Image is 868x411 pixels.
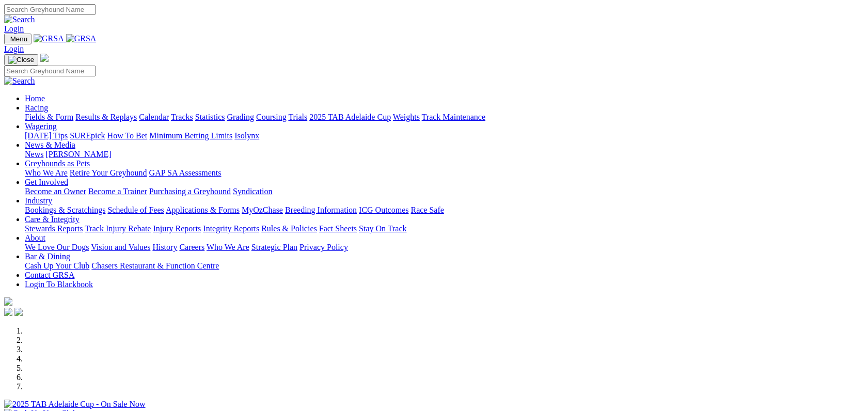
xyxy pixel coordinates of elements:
[25,178,68,186] a: Get Involved
[242,206,283,214] a: MyOzChase
[171,113,193,121] a: Tracks
[149,187,231,196] a: Purchasing a Greyhound
[25,113,73,121] a: Fields & Form
[359,224,406,233] a: Stay On Track
[309,113,391,121] a: 2025 TAB Adelaide Cup
[149,168,222,177] a: GAP SA Assessments
[25,150,43,159] a: News
[25,271,74,279] a: Contact GRSA
[25,187,86,196] a: Become an Owner
[149,131,232,140] a: Minimum Betting Limits
[25,261,89,270] a: Cash Up Your Club
[227,113,254,121] a: Grading
[91,261,219,270] a: Chasers Restaurant & Function Centre
[4,44,24,53] a: Login
[251,243,297,251] a: Strategic Plan
[25,224,864,233] div: Care & Integrity
[25,243,864,252] div: About
[25,196,52,205] a: Industry
[75,113,137,121] a: Results & Replays
[4,308,12,316] img: facebook.svg
[4,66,96,76] input: Search
[393,113,420,121] a: Weights
[153,224,201,233] a: Injury Reports
[25,113,864,122] div: Racing
[411,206,444,214] a: Race Safe
[45,150,111,159] a: [PERSON_NAME]
[234,131,259,140] a: Isolynx
[70,131,105,140] a: SUREpick
[25,94,45,103] a: Home
[285,206,357,214] a: Breeding Information
[25,150,864,159] div: News & Media
[40,54,49,62] img: logo-grsa-white.png
[25,233,45,242] a: About
[4,4,96,15] input: Search
[25,103,48,112] a: Racing
[152,243,177,251] a: History
[4,54,38,66] button: Toggle navigation
[195,113,225,121] a: Statistics
[25,159,90,168] a: Greyhounds as Pets
[319,224,357,233] a: Fact Sheets
[25,215,80,224] a: Care & Integrity
[207,243,249,251] a: Who We Are
[66,34,97,43] img: GRSA
[107,131,148,140] a: How To Bet
[25,206,105,214] a: Bookings & Scratchings
[25,261,864,271] div: Bar & Dining
[422,113,485,121] a: Track Maintenance
[14,308,23,316] img: twitter.svg
[91,243,150,251] a: Vision and Values
[4,400,146,409] img: 2025 TAB Adelaide Cup - On Sale Now
[4,15,35,24] img: Search
[359,206,408,214] a: ICG Outcomes
[166,206,240,214] a: Applications & Forms
[299,243,348,251] a: Privacy Policy
[288,113,307,121] a: Trials
[34,34,64,43] img: GRSA
[107,206,164,214] a: Schedule of Fees
[179,243,204,251] a: Careers
[25,131,864,140] div: Wagering
[4,297,12,306] img: logo-grsa-white.png
[261,224,317,233] a: Rules & Policies
[25,187,864,196] div: Get Involved
[256,113,287,121] a: Coursing
[25,280,93,289] a: Login To Blackbook
[25,140,75,149] a: News & Media
[25,243,89,251] a: We Love Our Dogs
[8,56,34,64] img: Close
[25,168,68,177] a: Who We Are
[25,252,70,261] a: Bar & Dining
[233,187,272,196] a: Syndication
[88,187,147,196] a: Become a Trainer
[25,131,68,140] a: [DATE] Tips
[25,168,864,178] div: Greyhounds as Pets
[203,224,259,233] a: Integrity Reports
[70,168,147,177] a: Retire Your Greyhound
[85,224,151,233] a: Track Injury Rebate
[25,206,864,215] div: Industry
[4,24,24,33] a: Login
[4,34,31,44] button: Toggle navigation
[4,76,35,86] img: Search
[25,224,83,233] a: Stewards Reports
[25,122,57,131] a: Wagering
[139,113,169,121] a: Calendar
[10,35,27,43] span: Menu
